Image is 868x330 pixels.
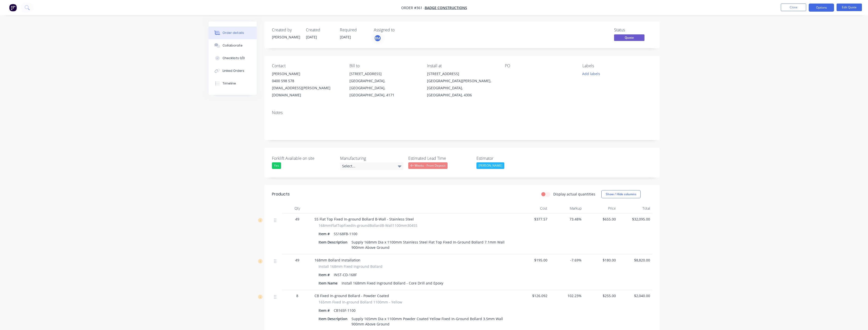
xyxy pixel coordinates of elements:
div: Supply 168mm Dia x 1100mm Stainless Steel Flat Top Fixed In-Ground Bollard 7.1mm Wall 900mm Above... [349,238,507,251]
div: 4+ Weeks - From Deposit [408,162,448,169]
label: Manufacturing [340,155,403,161]
div: Status [614,28,652,32]
span: $32,095.00 [620,216,650,222]
img: Factory [9,4,17,11]
div: Created by [272,28,300,32]
div: Price [584,203,618,213]
span: 73.48% [551,216,582,222]
button: BM [374,34,381,42]
span: Install 168mm Fixed Inground Bollard [319,264,382,269]
div: 0400 598 578 [272,77,341,84]
div: [PERSON_NAME] [272,34,300,40]
button: Linked Orders [209,64,257,77]
div: [STREET_ADDRESS][GEOGRAPHIC_DATA], [GEOGRAPHIC_DATA], [GEOGRAPHIC_DATA], 4171 [349,70,419,99]
div: Supply 165mm Dia x 1100mm Powder Coated Yellow Fixed In-Ground Bollard 3.5mm Wall 900mm Above Ground [349,315,505,328]
div: PO [505,63,574,68]
button: Edit Quote [837,4,862,11]
span: $8,820.00 [620,257,650,263]
label: Forklift Avaliable on site [272,155,335,161]
div: Install at [427,63,496,68]
span: 102.23% [551,293,582,298]
div: Created [306,28,334,32]
a: Badge Constructions [425,5,467,10]
div: Notes [272,110,652,115]
div: INST-CD-168F [332,271,359,278]
span: 168mmFlatTopFixedIn-groundBollardB-Wall1100mm304SS [319,223,417,228]
div: Required [340,28,368,32]
span: 165mm Fixed In-ground Bollard 1100mm - Yellow [319,299,402,305]
span: [DATE] [306,35,317,39]
div: Item # [319,271,332,278]
div: Linked Orders [223,69,244,73]
div: Products [272,191,290,197]
span: $2,040.00 [620,293,650,298]
div: Total [618,203,652,213]
div: [STREET_ADDRESS] [427,70,496,77]
div: Qty [282,203,312,213]
div: [GEOGRAPHIC_DATA][PERSON_NAME], [GEOGRAPHIC_DATA], [GEOGRAPHIC_DATA], 4306 [427,77,496,99]
label: Estimated Lead Time [408,155,472,161]
button: Add labels [580,70,603,77]
div: [PERSON_NAME]0400 598 578[EMAIL_ADDRESS][PERSON_NAME][DOMAIN_NAME] [272,70,341,99]
div: CB165F-1100 [332,307,358,314]
div: Bill to [349,63,419,68]
span: $180.00 [586,257,616,263]
div: Timeline [223,81,236,86]
div: Item Description [319,315,349,322]
div: [STREET_ADDRESS][GEOGRAPHIC_DATA][PERSON_NAME], [GEOGRAPHIC_DATA], [GEOGRAPHIC_DATA], 4306 [427,70,496,99]
div: Labels [582,63,652,68]
button: Close [781,4,806,11]
button: Options [809,4,834,12]
button: Timeline [209,77,257,90]
button: Order details [209,27,257,39]
label: Display actual quantities [553,191,595,197]
div: [GEOGRAPHIC_DATA], [GEOGRAPHIC_DATA], [GEOGRAPHIC_DATA], 4171 [349,77,419,99]
span: Quote [614,34,644,41]
span: Order #361 - [401,5,425,10]
div: Assigned to [374,28,424,32]
div: Contact [272,63,341,68]
div: Item # [319,307,332,314]
div: SS168FB-1100 [332,230,359,237]
span: 8 [296,293,298,298]
div: [EMAIL_ADDRESS][PERSON_NAME][DOMAIN_NAME] [272,84,341,99]
div: Collaborate [223,43,243,48]
span: CB Fixed In-ground Bollard - Powder Coated [315,293,389,298]
span: $377.57 [517,216,547,222]
div: Cost [515,203,549,213]
label: Estimator [476,155,540,161]
div: Item Name [319,279,340,287]
div: Checklists 0/0 [223,56,245,60]
div: Markup [549,203,584,213]
span: -7.69% [551,257,582,263]
div: [STREET_ADDRESS] [349,70,419,77]
span: 168mm Bollard Installation [315,258,360,262]
div: Order details [223,31,244,35]
span: $195.00 [517,257,547,263]
span: 49 [295,257,299,263]
span: $255.00 [586,293,616,298]
div: Install 168mm Fixed Inground Bollard - Core Drill and Epoxy [340,279,445,287]
div: Item # [319,230,332,237]
div: Item Description [319,238,349,246]
button: Checklists 0/0 [209,52,257,64]
div: Select... [340,162,403,170]
button: Collaborate [209,39,257,52]
span: $126.092 [517,293,547,298]
div: Yes [272,162,281,169]
span: [DATE] [340,35,351,39]
span: $655.00 [586,216,616,222]
span: 49 [295,216,299,222]
span: SS Flat Top Fixed In-ground Bollard B-Wall - Stainless Steel [315,217,414,222]
div: [PERSON_NAME] [272,70,341,77]
div: [PERSON_NAME] [476,162,504,169]
button: Show / Hide columns [601,190,641,198]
